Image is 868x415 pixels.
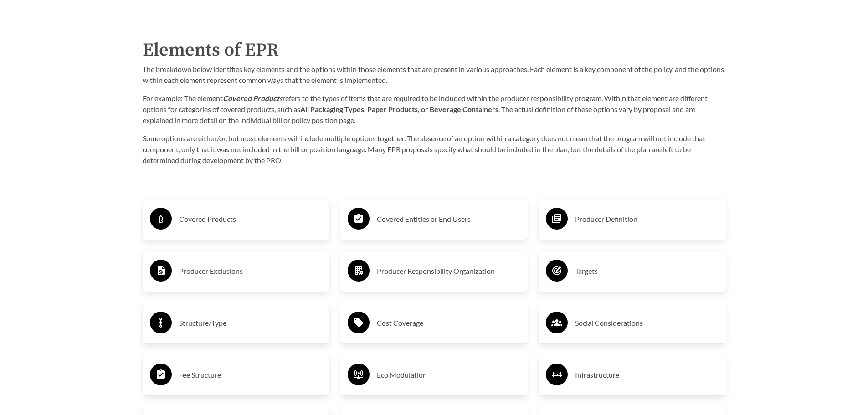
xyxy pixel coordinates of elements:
[223,94,282,102] strong: Covered Products
[179,368,323,382] h3: Fee Structure
[377,264,520,278] h3: Producer Responsibility Organization
[575,264,719,278] h3: Targets
[143,133,726,166] p: Some options are either/or, but most elements will include multiple options together. The absence...
[143,64,726,86] p: The breakdown below identifies key elements and the options within those elements that are presen...
[575,212,719,226] h3: Producer Definition
[179,316,323,330] h3: Structure/Type
[143,93,726,126] p: For example: The element refers to the types of items that are required to be included within the...
[377,316,520,330] h3: Cost Coverage
[300,105,498,113] strong: All Packaging Types, Paper Products, or Beverage Containers
[575,316,719,330] h3: Social Considerations
[377,368,520,382] h3: Eco Modulation
[179,212,323,226] h3: Covered Products
[377,212,520,226] h3: Covered Entities or End Users
[179,264,323,278] h3: Producer Exclusions
[575,368,719,382] h3: Infrastructure
[143,36,726,64] h2: Elements of EPR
